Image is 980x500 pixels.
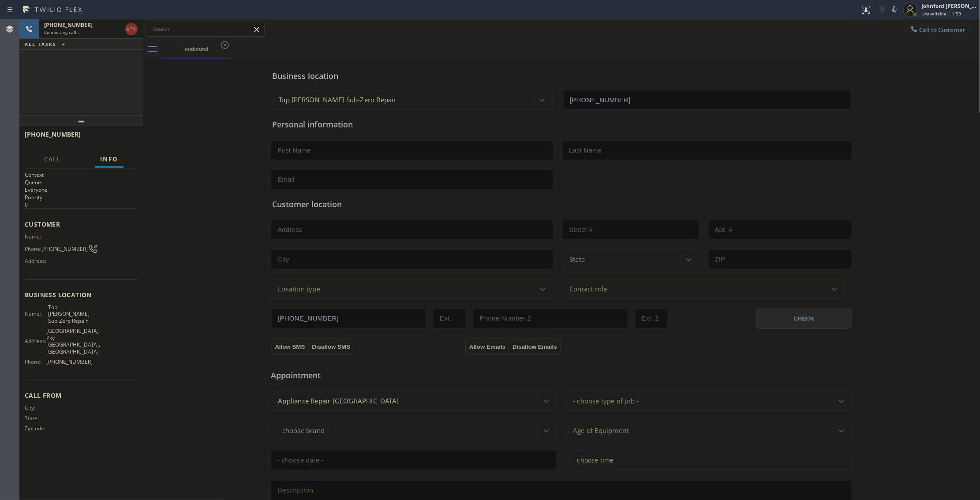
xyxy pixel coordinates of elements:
span: City: [25,404,48,411]
input: First Name [271,140,554,160]
h2: Priority: [25,194,138,201]
span: Call to Customer [920,26,966,34]
input: Street # [562,220,699,240]
div: - choose type of job - [573,396,639,406]
span: [PHONE_NUMBER] [25,130,81,138]
input: - choose date - [271,450,557,470]
div: Top [PERSON_NAME] Sub-Zero Repair [279,95,396,105]
input: Email [271,170,554,190]
span: Unavailable | 1:59 [922,11,961,17]
span: [PHONE_NUMBER] [46,358,93,365]
input: Ext. 2 [635,309,668,328]
span: Connecting call… [44,29,80,35]
input: Phone Number [563,90,851,110]
div: Business location [272,70,851,82]
div: Age of Equipment [573,425,628,436]
span: [PHONE_NUMBER] [44,21,93,29]
button: Allow Emails [466,339,509,355]
button: Call [39,151,66,168]
span: Business location [25,291,138,299]
input: Ext. [433,309,466,328]
span: Phone: [25,246,41,252]
button: Call to Customer [904,22,972,38]
span: Zipcode: [25,425,48,432]
div: Contact role [569,284,607,294]
span: Call From [25,391,138,399]
div: Personal information [272,119,851,131]
span: Address: [25,338,46,344]
button: Allow SMS [271,339,308,355]
span: Call [44,155,61,163]
span: State: [25,415,48,422]
input: City [271,250,554,269]
div: Customer location [272,198,851,210]
div: - choose brand - [278,425,329,436]
p: Everyone [25,186,138,194]
input: ZIP [708,250,853,269]
span: Appointment [271,369,464,381]
div: Location type [278,284,320,294]
span: Name: [25,233,48,240]
div: outbound [163,45,230,52]
span: Name: [25,310,48,317]
span: ALL TASKS [25,41,56,47]
button: CHECK [756,309,852,329]
input: Apt. # [708,220,853,240]
div: Johnford [PERSON_NAME] [922,2,977,10]
div: Appliance Repair [GEOGRAPHIC_DATA] [278,396,399,406]
span: Customer [25,220,138,228]
input: Phone Number 2 [473,309,628,328]
span: Top [PERSON_NAME] Sub-Zero Repair [48,304,92,324]
button: Disallow Emails [509,339,561,355]
button: Hang up [125,23,138,35]
button: Disallow SMS [308,339,354,355]
input: Phone Number [271,309,426,328]
p: 0 [25,201,138,209]
span: - choose time - [573,456,618,464]
div: State [569,254,585,265]
button: ALL TASKS [19,39,74,49]
span: [PHONE_NUMBER] [41,246,88,252]
span: Phone: [25,358,46,365]
button: Mute [888,4,901,16]
h2: Queue: [25,179,138,186]
input: Last Name [562,140,852,160]
span: [GEOGRAPHIC_DATA] Pky [GEOGRAPHIC_DATA], [GEOGRAPHIC_DATA] [46,328,100,355]
h1: Context [25,171,138,179]
button: Info [95,151,123,168]
input: Address [271,220,554,240]
span: Info [100,155,118,163]
input: Search [146,22,264,36]
span: Address: [25,257,48,264]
